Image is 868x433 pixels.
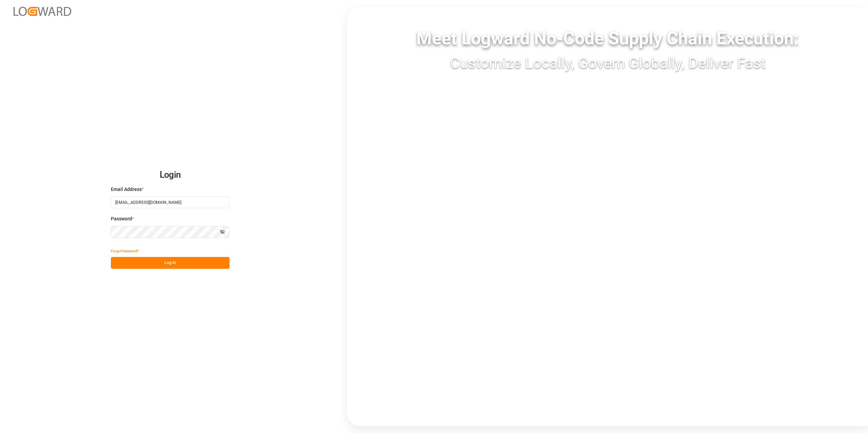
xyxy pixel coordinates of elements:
div: Meet Logward No-Code Supply Chain Execution: [347,25,868,52]
button: Forgot Password? [111,245,139,257]
img: Logward_new_orange.png [14,7,71,16]
h2: Login [111,164,230,186]
input: Enter your email [111,196,230,208]
div: Customize Locally, Govern Globally, Deliver Fast [347,52,868,74]
button: Log In [111,257,230,269]
span: Email Address [111,186,142,193]
span: Password [111,215,132,222]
